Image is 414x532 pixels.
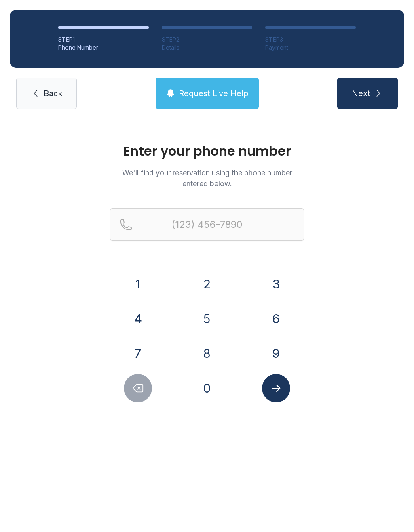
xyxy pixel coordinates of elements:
[58,44,149,52] div: Phone Number
[110,145,304,158] h1: Enter your phone number
[110,208,304,241] input: Reservation phone number
[110,167,304,189] p: We'll find your reservation using the phone number entered below.
[262,339,290,368] button: 9
[124,374,152,402] button: Delete number
[44,88,62,99] span: Back
[124,339,152,368] button: 7
[193,339,221,368] button: 8
[262,374,290,402] button: Submit lookup form
[265,36,356,44] div: STEP 3
[193,270,221,298] button: 2
[262,270,290,298] button: 3
[265,44,356,52] div: Payment
[162,44,252,52] div: Details
[262,305,290,333] button: 6
[193,374,221,402] button: 0
[58,36,149,44] div: STEP 1
[179,88,249,99] span: Request Live Help
[124,270,152,298] button: 1
[124,305,152,333] button: 4
[193,305,221,333] button: 5
[352,88,370,99] span: Next
[162,36,252,44] div: STEP 2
